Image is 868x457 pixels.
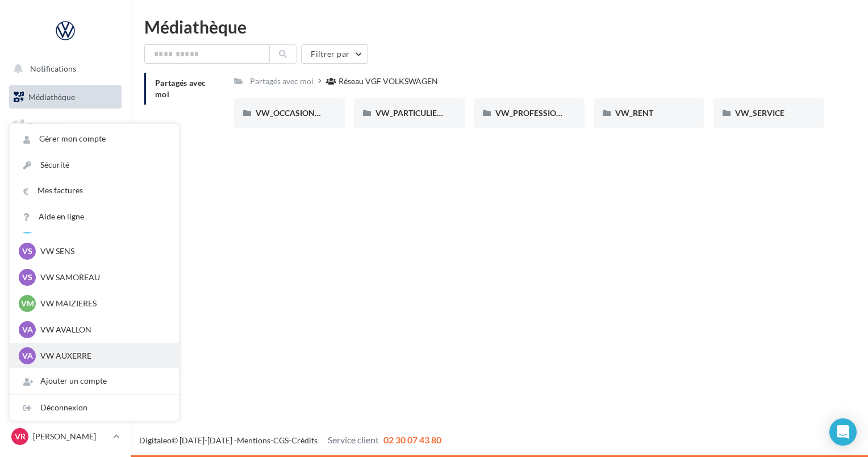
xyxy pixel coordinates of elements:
a: VR [PERSON_NAME] [9,426,122,447]
a: Mes factures [10,178,179,203]
span: VW_PARTICULIERS [375,108,446,118]
span: VW_SERVICE [735,108,784,118]
a: Sécurité [10,152,179,178]
a: Aide en ligne [10,204,179,230]
p: VW AVALLON [40,324,165,335]
a: Gérer mon compte [10,126,179,152]
span: VW_PROFESSIONNELS [495,108,582,118]
a: Digitaleo [139,435,172,445]
span: © [DATE]-[DATE] - - - [139,435,441,445]
div: Open Intercom Messenger [829,418,857,446]
p: VW SENS [40,246,165,257]
a: PLV et print personnalisable [7,113,124,147]
span: VS [22,246,32,257]
span: VS [22,272,32,283]
span: Médiathèque [28,92,75,102]
a: CGS [273,435,289,445]
span: VW_OCCASIONS_GARANTIES [256,108,367,118]
span: VR [15,431,26,442]
a: Campagnes DataOnDemand [7,151,124,185]
a: Mentions [237,435,270,445]
div: Déconnexion [10,395,179,421]
div: Réseau VGF VOLKSWAGEN [339,76,438,87]
span: Service client [328,434,379,445]
div: Ajouter un compte [10,368,179,394]
a: Médiathèque [7,85,124,109]
p: VW SAMOREAU [40,272,165,283]
button: Filtrer par [301,44,368,64]
span: Notifications [30,64,76,73]
span: PLV et print personnalisable [28,118,117,142]
p: VW AUXERRE [40,350,165,362]
button: Notifications [7,57,119,81]
span: Partagés avec moi [155,78,206,99]
p: [PERSON_NAME] [33,431,108,442]
span: 02 30 07 43 80 [383,434,441,445]
span: VM [21,298,34,309]
a: Crédits [291,435,318,445]
span: VW_RENT [615,108,653,118]
span: VA [22,324,33,335]
p: VW MAIZIERES [40,298,165,309]
div: Médiathèque [144,18,854,35]
span: VA [22,350,33,362]
div: Partagés avec moi [250,76,314,87]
